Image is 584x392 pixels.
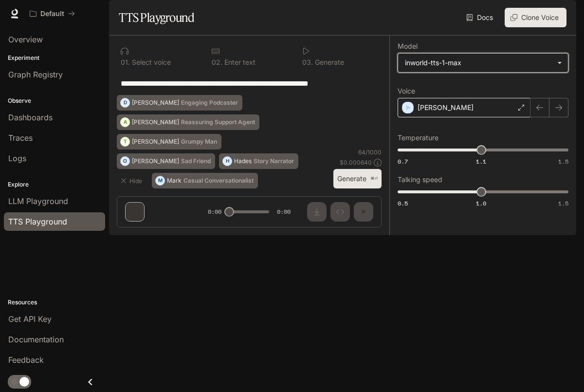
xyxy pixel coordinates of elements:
[313,59,344,66] p: Generate
[302,59,313,66] p: 0 3 .
[181,158,211,164] p: Sad Friend
[398,176,442,183] p: Talking speed
[117,95,242,111] button: D[PERSON_NAME]Engaging Podcaster
[219,153,298,169] button: HHadesStory Narrator
[25,4,79,23] button: All workspaces
[181,100,238,106] p: Engaging Podcaster
[119,8,194,27] h1: TTS Playground
[121,59,130,66] p: 0 1 .
[156,173,164,188] div: M
[183,178,254,184] p: Casual Conversationalist
[130,59,171,66] p: Select voice
[333,169,382,189] button: Generate⌘⏎
[223,153,232,169] div: H
[167,178,182,184] p: Mark
[405,58,552,68] div: inworld-tts-1-max
[558,157,568,166] span: 1.5
[117,114,259,130] button: A[PERSON_NAME]Reassuring Support Agent
[121,153,129,169] div: O
[476,157,486,166] span: 1.1
[398,134,438,141] p: Temperature
[370,176,378,182] p: ⌘⏎
[418,103,474,112] p: [PERSON_NAME]
[398,157,408,166] span: 0.7
[181,119,255,125] p: Reassuring Support Agent
[398,199,408,207] span: 0.5
[254,158,294,164] p: Story Narrator
[464,8,497,27] a: Docs
[234,158,252,164] p: Hades
[222,59,255,66] p: Enter text
[181,139,217,145] p: Grumpy Man
[476,199,486,207] span: 1.0
[152,173,258,188] button: MMarkCasual Conversationalist
[121,114,129,130] div: A
[398,43,418,50] p: Model
[117,153,215,169] button: O[PERSON_NAME]Sad Friend
[117,173,148,188] button: Hide
[40,10,64,18] p: Default
[505,8,566,27] button: Clone Voice
[558,199,568,207] span: 1.5
[132,139,179,145] p: [PERSON_NAME]
[132,119,179,125] p: [PERSON_NAME]
[117,134,221,149] button: T[PERSON_NAME]Grumpy Man
[212,59,222,66] p: 0 2 .
[398,88,415,94] p: Voice
[132,158,179,164] p: [PERSON_NAME]
[398,54,568,72] div: inworld-tts-1-max
[121,134,129,149] div: T
[121,95,129,111] div: D
[132,100,179,106] p: [PERSON_NAME]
